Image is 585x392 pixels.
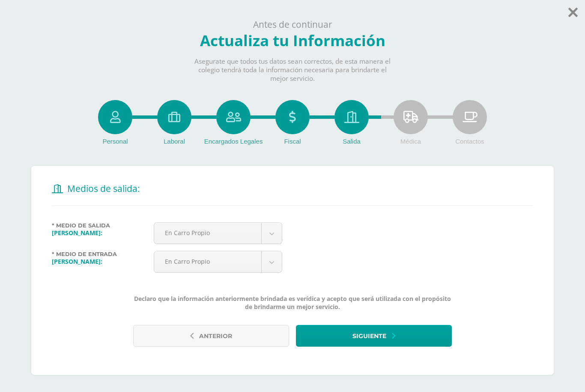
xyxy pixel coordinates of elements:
[352,326,386,347] span: Siguiente
[52,251,147,257] label: * Medio de Entrada
[133,325,289,347] button: Anterior
[253,18,332,30] span: Antes de continuar
[154,251,282,272] a: En Carro Propio
[343,138,361,145] span: Salida
[52,222,147,229] label: * Medio de Salida
[204,138,263,145] span: Encargados Legales
[165,251,251,271] span: En Carro Propio
[296,325,452,347] button: Siguiente
[165,223,251,243] span: En Carro Propio
[568,0,578,21] a: Saltar actualización de datos
[102,138,128,145] span: Personal
[52,257,102,265] b: [PERSON_NAME]:
[67,183,140,195] span: Medios de salida:
[199,326,232,347] span: Anterior
[52,229,102,237] b: [PERSON_NAME]:
[164,138,185,145] span: Laboral
[133,295,452,311] span: Declaro que la información anteriormente brindada es verídica y acepto que será utilizada con el ...
[154,223,282,244] a: En Carro Propio
[455,138,484,145] span: Contactos
[400,138,421,145] span: Médica
[284,138,301,145] span: Fiscal
[187,57,398,83] p: Asegurate que todos tus datos sean correctos, de esta manera el colegio tendrá toda la informació...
